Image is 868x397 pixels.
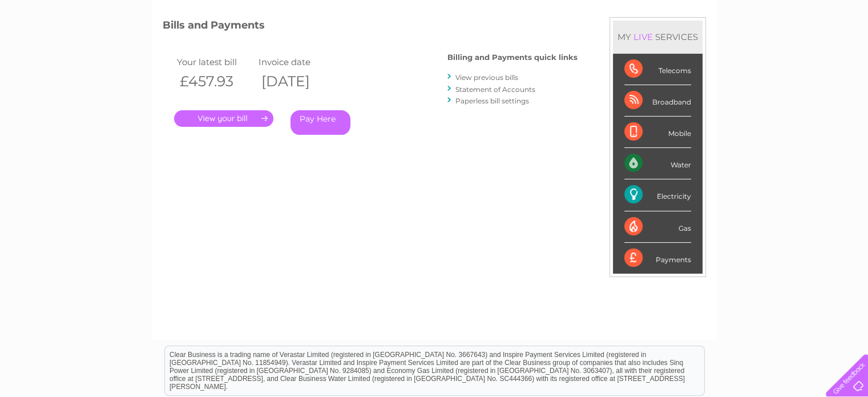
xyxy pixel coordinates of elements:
td: Invoice date [256,54,338,70]
div: Clear Business is a trading name of Verastar Limited (registered in [GEOGRAPHIC_DATA] No. 3667643... [165,6,704,55]
a: Contact [792,49,820,57]
div: Water [624,148,691,179]
th: £457.93 [174,70,256,93]
div: Mobile [624,117,691,148]
a: Water [667,49,689,57]
a: Paperless bill settings [455,97,529,105]
div: Gas [624,211,691,243]
div: LIVE [631,31,655,42]
a: . [174,110,273,127]
img: logo.png [30,30,88,65]
a: 0333 014 3131 [653,6,732,20]
a: Log out [830,49,857,57]
a: Pay Here [290,110,350,135]
div: Payments [624,243,691,274]
td: Your latest bill [174,54,256,70]
h4: Billing and Payments quick links [447,53,578,62]
a: Blog [769,49,785,57]
a: View previous bills [455,73,518,82]
th: [DATE] [256,70,338,93]
div: MY SERVICES [613,21,703,53]
a: Telecoms [728,49,762,57]
div: Electricity [624,179,691,211]
a: Statement of Accounts [455,85,535,94]
h3: Bills and Payments [163,17,578,37]
a: Energy [696,49,721,57]
div: Telecoms [624,54,691,85]
div: Broadband [624,85,691,117]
